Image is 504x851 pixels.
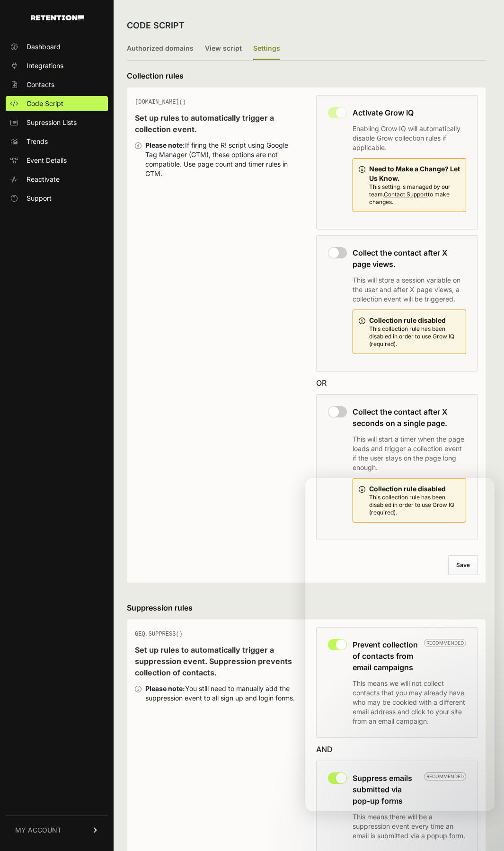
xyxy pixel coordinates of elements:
[6,96,108,111] a: Code Script
[6,115,108,130] a: Supression Lists
[472,819,495,842] iframe: Intercom live chat
[31,15,84,20] img: Retention.com
[6,39,108,54] a: Dashboard
[145,684,185,692] strong: Please note:
[27,42,61,52] span: Dashboard
[353,812,467,841] p: This means there will be a suppression event every time an email is submitted via a popup form.
[253,38,280,60] label: Settings
[6,153,108,168] a: Event Details
[27,99,63,108] span: Code Script
[6,58,108,73] a: Integrations
[316,377,478,389] div: OR
[145,684,297,703] div: You still need to manually add the suppression event to all sign up and login forms.
[369,165,460,182] strong: Need to Make a Change? Let Us Know.
[27,61,63,71] span: Integrations
[27,80,54,89] span: Contacts
[27,175,60,184] span: Reactivate
[353,275,467,304] p: This will store a session variable on the user and after X page views, a collection event will be...
[353,406,467,429] h3: Collect the contact after X seconds on a single page.
[127,38,194,60] label: Authorized domains
[27,156,67,165] span: Event Details
[135,645,292,677] strong: Set up rules to automatically trigger a suppression event. Suppression prevents collection of con...
[27,194,52,203] span: Support
[127,70,486,81] h3: Collection rules
[6,172,108,187] a: Reactivate
[353,124,467,152] p: Enabling Grow IQ will automatically disable Grow collection rules if applicable.
[384,191,428,198] a: Contact Support
[353,247,467,270] h3: Collect the contact after X page views.
[205,38,242,60] label: View script
[369,325,460,348] p: This collection rule has been disabled in order to use Grow IQ (required).
[27,118,77,127] span: Supression Lists
[353,434,467,472] p: This will start a timer when the page loads and trigger a collection event if the user stays on t...
[135,113,274,134] strong: Set up rules to automatically trigger a collection event.
[145,141,297,178] div: If firing the R! script using Google Tag Manager (GTM), these options are not compatible. Use pag...
[6,134,108,149] a: Trends
[15,825,62,835] span: MY ACCOUNT
[135,631,183,638] span: GEQ.SUPPRESS()
[6,77,108,92] a: Contacts
[127,602,486,613] h3: Suppression rules
[353,107,467,118] h3: Activate Grow IQ
[145,141,185,149] strong: Please note:
[305,478,495,811] iframe: Intercom live chat
[135,99,186,106] span: [DOMAIN_NAME]()
[369,316,446,324] strong: Collection rule disabled
[6,816,108,844] a: MY ACCOUNT
[6,191,108,206] a: Support
[369,183,460,206] p: This setting is managed by our team. to make changes.
[27,137,48,146] span: Trends
[127,19,185,32] h2: CODE SCRIPT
